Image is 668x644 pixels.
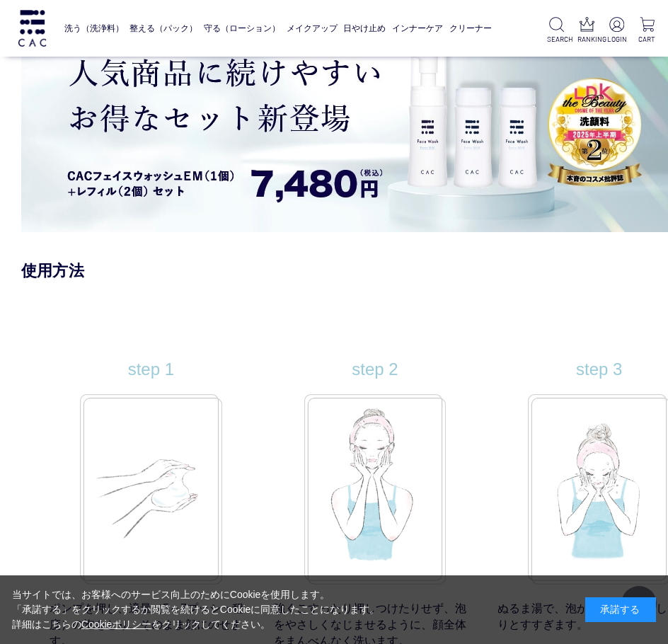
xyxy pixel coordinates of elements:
[449,13,492,43] a: クリーナー
[12,587,380,632] div: 当サイトでは、お客様へのサービス向上のためにCookieを使用します。 「承諾する」をクリックするか閲覧を続けるとCookieに同意したことになります。 詳細はこちらの をクリックしてください。
[50,361,253,378] div: step 1
[80,394,222,585] img: 泡
[607,34,626,45] p: LOGIN
[16,10,48,47] img: logo
[577,17,597,45] a: RANKING
[129,13,197,43] a: 整える（パック）
[638,34,657,45] p: CART
[274,361,477,378] div: step 2
[64,13,124,43] a: 洗う（洗浄料）
[585,597,656,622] div: 承諾する
[343,13,386,43] a: 日やけ止め
[547,34,566,45] p: SEARCH
[204,13,280,43] a: 守る（ローション）
[392,13,443,43] a: インナーケア
[304,394,447,585] img: 洗顔
[638,17,657,45] a: CART
[81,619,152,630] a: Cookieポリシー
[607,17,626,45] a: LOGIN
[547,17,566,45] a: SEARCH
[287,13,338,43] a: メイクアップ
[577,34,597,45] p: RANKING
